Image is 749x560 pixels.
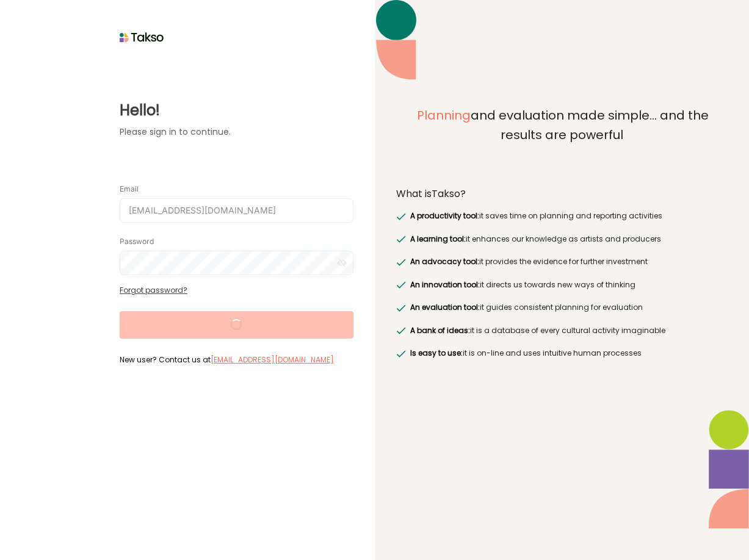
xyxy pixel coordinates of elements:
[410,302,480,312] span: An evaluation tool:
[211,354,334,366] label: [EMAIL_ADDRESS][DOMAIN_NAME]
[120,285,187,295] a: Forgot password?
[396,213,406,220] img: greenRight
[408,233,661,245] label: it enhances our knowledge as artists and producers
[120,354,353,365] label: New user? Contact us at
[396,259,406,266] img: greenRight
[396,106,728,172] label: and evaluation made simple... and the results are powerful
[120,237,154,246] label: Password
[410,210,479,221] span: A productivity tool:
[120,99,353,121] label: Hello!
[410,325,470,336] span: A bank of ideas:
[396,304,406,312] img: greenRight
[120,184,139,194] label: Email
[396,188,466,200] label: What is
[396,235,406,243] img: greenRight
[408,256,648,268] label: it provides the evidence for further investment
[410,234,466,244] span: A learning tool:
[396,281,406,289] img: greenRight
[410,348,463,358] span: Is easy to use:
[408,301,643,314] label: it guides consistent planning for evaluation
[211,354,334,365] a: [EMAIL_ADDRESS][DOMAIN_NAME]
[120,28,164,46] img: taksoLoginLogo
[396,327,406,334] img: greenRight
[408,347,642,359] label: it is on-line and uses intuitive human processes
[410,279,480,290] span: An innovation tool:
[396,350,406,357] img: greenRight
[417,107,471,124] span: Planning
[410,256,479,267] span: An advocacy tool:
[408,279,635,291] label: it directs us towards new ways of thinking
[120,126,353,138] label: Please sign in to continue.
[408,210,662,222] label: it saves time on planning and reporting activities
[408,325,665,337] label: it is a database of every cultural activity imaginable
[432,187,466,201] span: Takso?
